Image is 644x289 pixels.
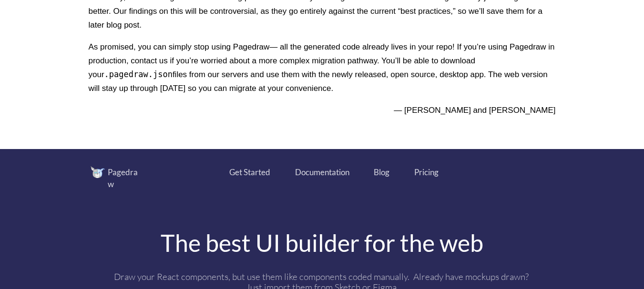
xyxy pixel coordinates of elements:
p: As promised, you can simply stop using Pagedraw— all the generated code already lives in your rep... [89,40,556,95]
a: Get Started [229,166,270,179]
img: image.png [91,166,105,178]
p: — [PERSON_NAME] and [PERSON_NAME] [89,103,556,117]
a: Pagedraw [91,166,157,190]
div: The best UI builder for the web [83,231,561,255]
a: Documentation [295,166,350,179]
a: Blog [374,166,390,179]
a: Pricing [414,166,439,179]
div: Pagedraw [108,166,143,190]
code: .pagedraw.json [104,70,173,79]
